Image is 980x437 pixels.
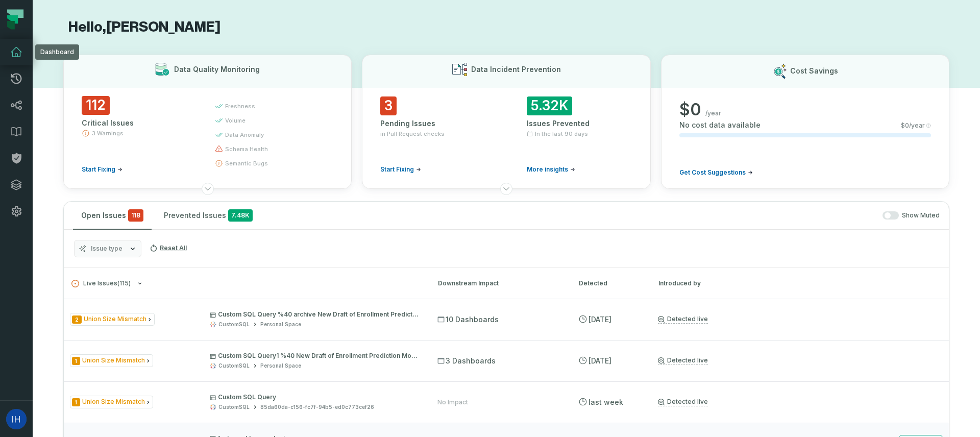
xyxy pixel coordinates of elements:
a: Start Fixing [82,165,122,174]
span: In the last 90 days [535,130,588,138]
div: No Impact [437,398,468,406]
span: Issue Type [70,313,155,326]
div: Detected [579,279,640,288]
p: Custom SQL Query %40 archive New Draft of Enrollment Prediction Model Dashboard - Swapped DS 2 %2... [210,310,419,319]
button: Data Incident Prevention3Pending Issuesin Pull Request checksStart Fixing5.32KIssues PreventedIn ... [362,55,650,189]
p: Custom SQL Query1 %40 New Draft of Enrollment Prediction Model Dashboard - Swapped DS %2841a8e2a9%29 [210,352,419,360]
button: Issue type [74,240,141,257]
span: 7.48K [228,209,253,222]
span: 3 Dashboards [437,356,496,366]
div: CustomSQL [218,403,250,411]
span: Live Issues ( 115 ) [71,280,131,287]
a: Detected live [658,315,708,324]
a: Get Cost Suggestions [679,168,753,177]
img: avatar of Ido Horowitz [6,409,27,429]
span: in Pull Request checks [380,130,445,138]
span: No cost data available [679,120,761,130]
span: 5.32K [527,96,572,115]
span: Severity [72,315,82,324]
span: $ 0 /year [901,122,925,130]
p: Custom SQL Query [210,393,419,401]
relative-time: Aug 31, 2025, 4:01 PM GMT+3 [589,398,623,406]
div: CustomSQL [218,321,250,328]
span: 3 [380,96,397,115]
relative-time: Sep 3, 2025, 3:17 PM GMT+3 [589,315,611,324]
button: Reset All [145,240,191,256]
a: More insights [527,165,575,174]
a: Detected live [658,398,708,406]
span: $ 0 [679,100,701,120]
span: 112 [82,96,110,115]
span: Start Fixing [380,165,414,174]
div: 85da60da-c156-fc7f-94b5-ed0c773cef26 [260,403,374,411]
span: Severity [72,357,80,365]
span: critical issues and errors combined [128,209,143,222]
span: freshness [225,102,255,110]
button: Cost Savings$0/yearNo cost data available$0/yearGet Cost Suggestions [661,55,949,189]
button: Live Issues(115) [71,280,420,287]
span: /year [705,109,721,117]
div: Personal Space [260,321,301,328]
div: Issues Prevented [527,118,632,129]
h3: Data Incident Prevention [471,64,561,75]
span: Issue Type [70,396,153,408]
h3: Data Quality Monitoring [174,64,260,75]
span: 10 Dashboards [437,314,499,325]
a: Start Fixing [380,165,421,174]
div: CustomSQL [218,362,250,370]
button: Prevented Issues [156,202,261,229]
span: data anomaly [225,131,264,139]
span: semantic bugs [225,159,268,167]
button: Data Quality Monitoring112Critical Issues3 WarningsStart Fixingfreshnessvolumedata anomalyschema ... [63,55,352,189]
span: Get Cost Suggestions [679,168,746,177]
span: volume [225,116,246,125]
h3: Cost Savings [790,66,838,76]
div: Critical Issues [82,118,197,128]
span: 3 Warnings [92,129,124,137]
span: schema health [225,145,268,153]
div: Downstream Impact [438,279,560,288]
div: Introduced by [658,279,750,288]
span: Start Fixing [82,165,115,174]
span: More insights [527,165,568,174]
div: Personal Space [260,362,301,370]
button: Open Issues [73,202,152,229]
div: Pending Issues [380,118,486,129]
span: Severity [72,398,80,406]
h1: Hello, [PERSON_NAME] [63,18,949,36]
div: Show Muted [265,211,940,220]
span: Issue Type [70,354,153,367]
a: Detected live [658,356,708,365]
span: Issue type [91,245,122,253]
relative-time: Sep 3, 2025, 3:17 PM GMT+3 [589,356,611,365]
div: Dashboard [35,44,79,60]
